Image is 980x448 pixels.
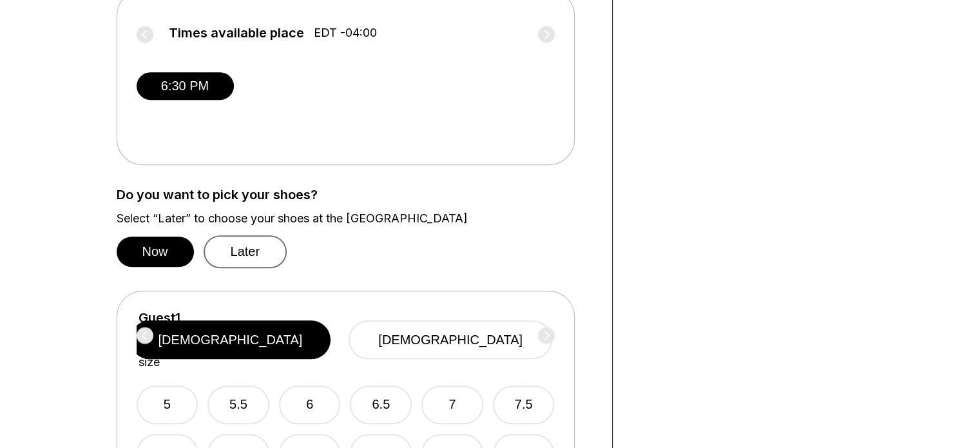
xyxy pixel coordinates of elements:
[314,26,377,40] span: EDT -04:00
[204,235,287,268] button: Later
[169,26,304,40] span: Times available place
[117,211,593,226] label: Select “Later” to choose your shoes at the [GEOGRAPHIC_DATA]
[137,385,198,424] button: 5
[349,320,552,359] button: [DEMOGRAPHIC_DATA]
[117,237,194,267] button: Now
[130,320,331,359] button: [DEMOGRAPHIC_DATA]
[279,385,341,424] button: 6
[139,311,180,325] label: Guest 1
[117,188,593,202] label: Do you want to pick your shoes?
[421,385,483,424] button: 7
[493,385,555,424] button: 7.5
[350,385,412,424] button: 6.5
[207,385,269,424] button: 5.5
[137,72,234,100] button: 6:30 PM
